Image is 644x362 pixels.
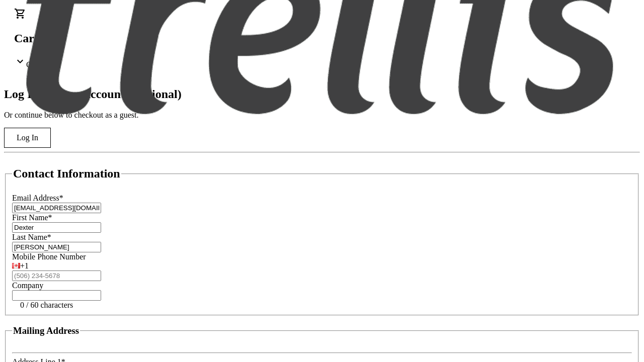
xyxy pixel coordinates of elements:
[20,301,73,309] tr-character-limit: 0 / 60 characters
[17,133,38,142] span: Log In
[13,325,79,336] h3: Mailing Address
[12,281,43,290] label: Company
[4,128,51,148] button: Log In
[12,213,52,222] label: First Name*
[12,270,101,281] input: (506) 234-5678
[12,194,63,202] label: Email Address*
[12,252,86,261] label: Mobile Phone Number
[12,233,51,241] label: Last Name*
